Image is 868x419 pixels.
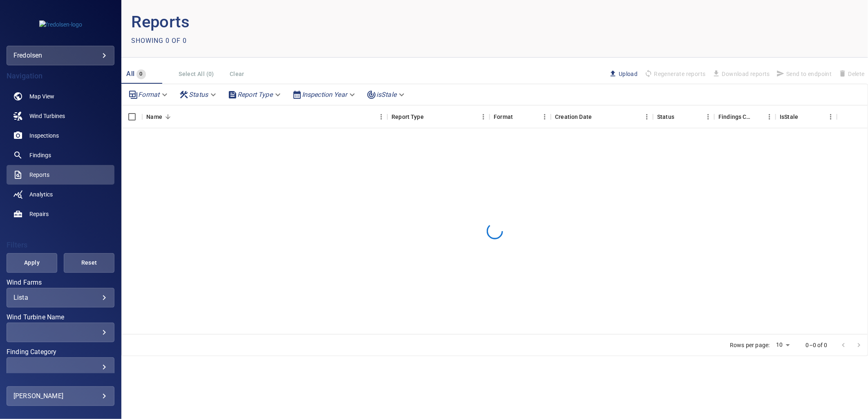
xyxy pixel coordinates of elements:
[74,258,104,268] span: Reset
[7,357,114,377] div: Finding Category
[780,105,798,128] div: Findings in the reports are outdated due to being updated or removed. IsStale reports do not repr...
[29,92,54,100] span: Map View
[7,204,114,224] a: repairs noActive
[29,190,53,198] span: Analytics
[702,111,714,123] button: Menu
[641,111,653,123] button: Menu
[490,105,551,128] div: Format
[142,105,387,128] div: Name
[7,185,114,204] a: analytics noActive
[39,20,82,29] img: fredolsen-logo
[606,67,641,81] button: Upload
[7,279,114,286] label: Wind Farms
[776,105,837,128] div: IsStale
[657,105,674,128] div: Status
[714,105,776,128] div: Findings Count
[125,87,172,102] div: Format
[674,111,686,123] button: Sort
[424,111,435,123] button: Sort
[7,314,114,321] label: Wind Turbine Name
[7,46,114,65] div: fredolsen
[376,91,396,98] em: isStale
[29,112,65,120] span: Wind Turbines
[7,126,114,145] a: inspections noActive
[7,241,114,249] h4: Filters
[64,253,114,273] button: Reset
[302,91,347,98] em: Inspection Year
[653,105,714,128] div: Status
[29,131,59,140] span: Inspections
[836,339,867,352] nav: pagination navigation
[29,171,49,179] span: Reports
[176,87,221,102] div: Status
[131,36,187,46] p: Showing 0 of 0
[825,111,837,123] button: Menu
[718,105,752,128] div: Findings Count
[551,105,653,128] div: Creation Date
[29,151,51,159] span: Findings
[13,390,107,403] div: [PERSON_NAME]
[477,111,490,123] button: Menu
[609,69,638,78] span: Upload
[224,87,286,102] div: Report Type
[29,210,49,218] span: Repairs
[7,165,114,185] a: reports active
[387,105,490,128] div: Report Type
[7,288,114,308] div: Wind Farms
[752,111,763,123] button: Sort
[555,105,592,128] div: Creation Date
[146,105,162,128] div: Name
[513,111,524,123] button: Sort
[17,258,47,268] span: Apply
[126,70,134,78] span: All
[7,253,57,273] button: Apply
[730,341,770,349] p: Rows per page:
[773,339,793,351] div: 10
[375,111,387,123] button: Menu
[13,294,107,301] div: Lista
[363,87,409,102] div: isStale
[592,111,603,123] button: Sort
[136,69,146,79] span: 0
[7,72,114,80] h4: Navigation
[798,111,810,123] button: Sort
[391,105,424,128] div: Report Type
[494,105,513,128] div: Format
[13,49,107,62] div: fredolsen
[763,111,776,123] button: Menu
[539,111,551,123] button: Menu
[162,111,174,123] button: Sort
[7,323,114,342] div: Wind Turbine Name
[289,87,360,102] div: Inspection Year
[7,349,114,355] label: Finding Category
[7,87,114,106] a: map noActive
[806,341,828,349] p: 0–0 of 0
[138,91,159,98] em: Format
[237,91,273,98] em: Report Type
[7,145,114,165] a: findings noActive
[7,106,114,126] a: windturbines noActive
[189,91,208,98] em: Status
[131,10,494,34] p: Reports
